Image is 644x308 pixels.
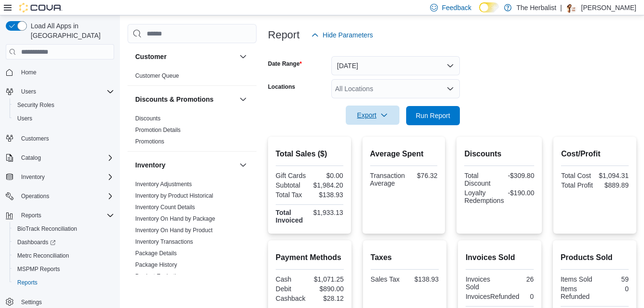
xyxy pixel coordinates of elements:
span: Settings [21,298,42,306]
button: Discounts & Promotions [237,94,249,105]
span: Inventory [21,173,45,181]
div: Total Discount [464,172,497,187]
div: Transaction Average [370,172,405,187]
div: $1,094.31 [597,172,629,179]
span: Users [13,113,114,124]
h2: Products Sold [561,252,629,263]
a: Dashboards [13,237,59,248]
button: Customers [2,131,118,145]
div: $138.93 [407,275,439,283]
div: Mayra Robinson [566,2,577,13]
h3: Report [268,29,300,41]
button: Run Report [406,106,460,125]
h2: Payment Methods [276,252,344,263]
div: 59 [597,275,629,283]
div: 26 [502,275,534,283]
p: The Herbalist [516,2,556,13]
strong: Total Invoiced [276,209,303,224]
div: -$190.00 [508,189,534,197]
span: Inventory Count Details [135,203,195,211]
button: Inventory [2,170,118,184]
span: Promotion Details [135,126,181,134]
h2: Average Spent [370,148,438,160]
button: Operations [2,190,118,203]
button: MSPMP Reports [10,262,118,276]
button: Inventory [17,171,48,183]
button: Hide Parameters [307,25,377,45]
button: Customer [237,51,249,62]
div: Cashback [276,295,308,302]
button: Users [17,86,40,97]
a: Inventory Transactions [135,238,193,245]
span: Users [17,86,114,97]
p: | [560,2,562,13]
span: BioTrack Reconciliation [17,225,77,233]
a: Users [13,113,36,124]
div: $28.12 [312,295,344,302]
a: Customer Queue [135,72,179,79]
div: Subtotal [276,181,307,189]
span: BioTrack Reconciliation [13,223,114,235]
button: Inventory [237,159,249,171]
a: Inventory On Hand by Package [135,215,215,222]
span: Reports [21,212,41,219]
span: Export [351,106,394,125]
h2: Taxes [371,252,439,263]
span: Home [17,66,114,78]
button: Export [346,106,399,125]
label: Date Range [268,60,302,68]
button: Reports [10,276,118,289]
span: Feedback [442,3,471,12]
div: Debit [276,285,308,293]
h3: Inventory [135,160,165,170]
span: Dashboards [17,238,56,246]
div: -$309.80 [501,172,534,179]
a: Promotion Details [135,127,181,133]
span: Package Details [135,249,177,257]
button: Security Roles [10,98,118,112]
button: Operations [17,190,53,202]
div: Total Cost [561,172,593,179]
a: Inventory by Product Historical [135,192,213,199]
div: Customer [128,70,257,85]
span: Operations [17,190,114,202]
span: Package History [135,261,177,269]
div: 0 [523,293,534,300]
button: Open list of options [446,85,454,93]
div: Total Tax [276,191,307,199]
span: Dashboards [13,237,114,248]
div: InvoicesRefunded [466,293,519,300]
a: Inventory Count Details [135,204,195,211]
a: Inventory On Hand by Product [135,227,212,234]
a: Inventory Adjustments [135,181,192,188]
span: Load All Apps in [GEOGRAPHIC_DATA] [27,21,114,40]
span: Reports [17,279,37,286]
span: Customers [17,132,114,144]
button: Reports [2,209,118,222]
button: Home [2,65,118,79]
h3: Customer [135,52,166,61]
a: MSPMP Reports [13,263,64,275]
a: Reports [13,277,41,288]
a: Discounts [135,115,161,122]
span: Security Roles [13,99,114,111]
span: Catalog [17,152,114,164]
span: Inventory [17,171,114,183]
a: Home [17,67,40,78]
a: Product Expirations [135,273,185,280]
span: Security Roles [17,101,54,109]
div: Items Refunded [561,285,593,300]
span: Metrc Reconciliation [17,252,69,260]
span: Discounts [135,115,161,122]
span: Customer Queue [135,72,179,80]
button: Catalog [17,152,45,164]
span: Users [17,115,32,122]
a: Security Roles [13,99,58,111]
input: Dark Mode [479,2,499,12]
label: Locations [268,83,295,91]
span: Product Expirations [135,272,185,280]
button: Metrc Reconciliation [10,249,118,262]
span: Reports [17,210,114,221]
div: $889.89 [597,181,629,189]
